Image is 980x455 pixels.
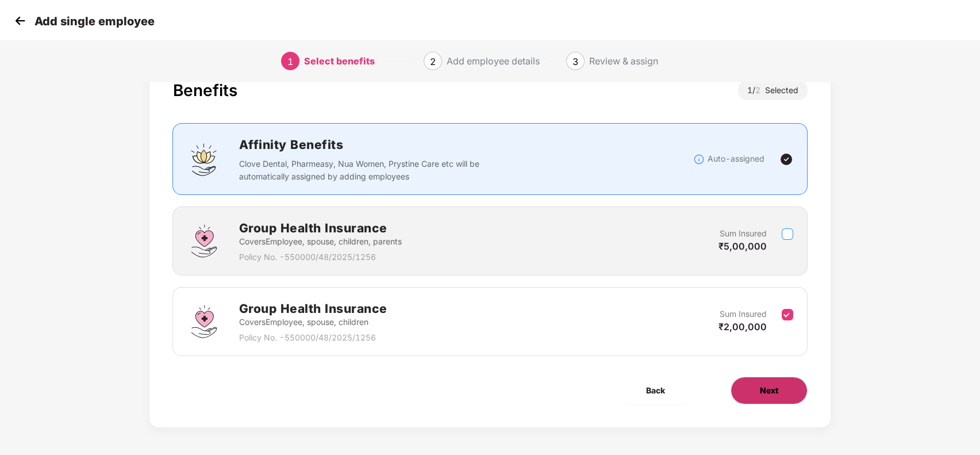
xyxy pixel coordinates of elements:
[172,81,237,100] div: Benefits
[779,152,793,166] img: svg+xml;base64,PHN2ZyBpZD0iVGljay0yNHgyNCIgeG1sbnM9Imh0dHA6Ly93d3cudzMub3JnLzIwMDAvc3ZnIiB3aWR0aD...
[720,227,767,240] p: Sum Insured
[589,52,658,70] div: Review & assign
[239,251,401,263] p: Policy No. - 550000/48/2025/1256
[755,85,765,95] span: 2
[718,240,767,252] span: ₹5,00,000
[304,52,375,70] div: Select benefits
[187,142,221,177] img: svg+xml;base64,PHN2ZyBpZD0iQWZmaW5pdHlfQmVuZWZpdHMiIGRhdGEtbmFtZT0iQWZmaW5pdHkgQmVuZWZpdHMiIHhtbG...
[646,384,665,397] span: Back
[708,152,764,165] p: Auto-assigned
[187,304,221,339] img: svg+xml;base64,PHN2ZyBpZD0iR3JvdXBfSGVhbHRoX0luc3VyYW5jZSIgZGF0YS1uYW1lPSJHcm91cCBIZWFsdGggSW5zdX...
[239,158,486,183] p: Clove Dental, Pharmeasy, Nua Women, Prystine Care etc will be automatically assigned by adding em...
[738,81,808,100] div: 1 / Selected
[430,56,436,67] span: 2
[187,224,221,258] img: svg+xml;base64,PHN2ZyBpZD0iR3JvdXBfSGVhbHRoX0luc3VyYW5jZSIgZGF0YS1uYW1lPSJHcm91cCBIZWFsdGggSW5zdX...
[617,377,694,404] button: Back
[239,299,387,318] h2: Group Health Insurance
[239,331,387,344] p: Policy No. - 550000/48/2025/1256
[447,52,540,70] div: Add employee details
[239,135,651,154] h2: Affinity Benefits
[11,12,29,29] img: svg+xml;base64,PHN2ZyB4bWxucz0iaHR0cDovL3d3dy53My5vcmcvMjAwMC9zdmciIHdpZHRoPSIzMCIgaGVpZ2h0PSIzMC...
[720,308,767,320] p: Sum Insured
[760,384,778,397] span: Next
[34,14,155,28] p: Add single employee
[239,316,387,328] p: Covers Employee, spouse, children
[693,154,705,165] img: svg+xml;base64,PHN2ZyBpZD0iSW5mb18tXzMyeDMyIiBkYXRhLW5hbWU9IkluZm8gLSAzMngzMiIgeG1sbnM9Imh0dHA6Ly...
[287,56,293,67] span: 1
[572,56,578,67] span: 3
[718,321,767,332] span: ₹2,00,000
[239,235,401,248] p: Covers Employee, spouse, children, parents
[731,377,808,404] button: Next
[239,219,401,238] h2: Group Health Insurance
